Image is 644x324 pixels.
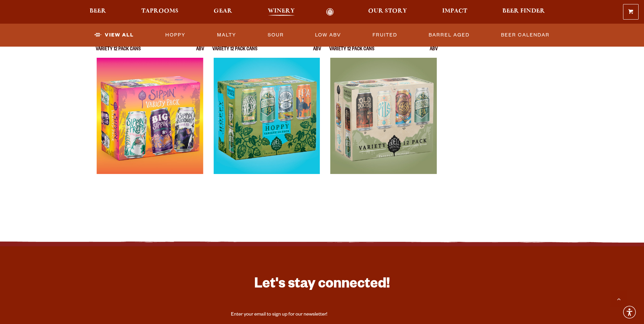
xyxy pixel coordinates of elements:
[265,27,287,43] a: Sour
[442,8,467,14] span: Impact
[96,35,205,227] a: [PERSON_NAME]’ Variety Pack Variety 12 Pack Cans ABV Sippin’ Variety Pack Sippin’ Variety Pack
[317,8,343,16] a: Odell Home
[231,311,413,318] div: Enter your email to sign up for our newsletter!
[610,290,627,307] a: Scroll to top
[370,27,400,43] a: Fruited
[141,8,178,14] span: Taprooms
[498,8,549,16] a: Beer Finder
[212,35,321,227] a: Hoppy Variety Pack Variety 12 Pack Cans ABV Hoppy Variety Pack Hoppy Variety Pack
[137,8,183,16] a: Taprooms
[313,47,321,58] p: ABV
[196,47,204,58] p: ABV
[430,47,438,58] p: ABV
[209,8,237,16] a: Gear
[329,47,374,58] p: Variety 12 Pack Cans
[214,8,232,14] span: Gear
[163,27,188,43] a: Hoppy
[85,8,111,16] a: Beer
[364,8,411,16] a: Our Story
[329,35,438,227] a: Montage Variety 12 Pack Variety 12 Pack Cans ABV Montage Variety 12 Pack Montage Variety 12 Pack
[312,27,344,43] a: Low ABV
[92,27,137,43] a: View All
[214,27,239,43] a: Malty
[212,47,257,58] p: Variety 12 Pack Cans
[96,47,141,58] p: Variety 12 Pack Cans
[438,8,472,16] a: Impact
[368,8,407,14] span: Our Story
[231,275,413,295] h3: Let's stay connected!
[426,27,472,43] a: Barrel Aged
[498,27,552,43] a: Beer Calendar
[97,58,203,227] img: Sippin’ Variety Pack
[502,8,545,14] span: Beer Finder
[90,8,106,14] span: Beer
[268,8,295,14] span: Winery
[263,8,299,16] a: Winery
[622,305,637,320] div: Accessibility Menu
[330,58,436,227] img: Montage Variety 12 Pack
[214,58,320,227] img: Hoppy Variety Pack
